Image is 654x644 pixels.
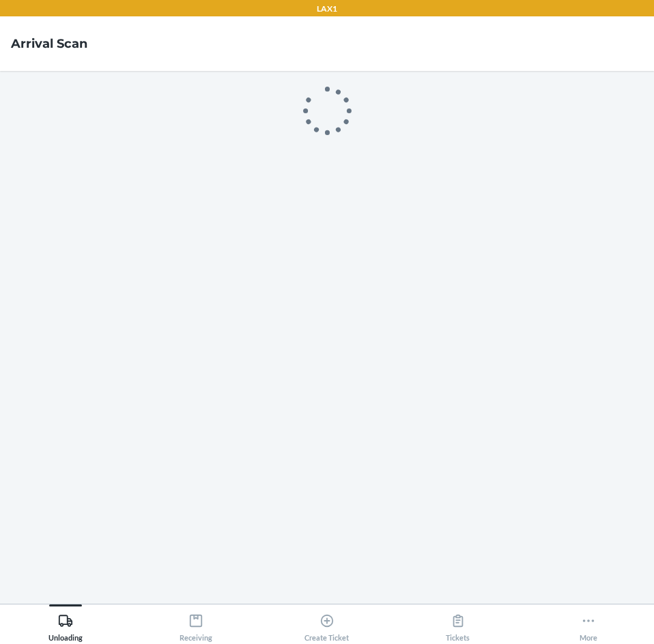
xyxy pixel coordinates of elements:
div: Unloading [48,608,83,642]
div: Tickets [446,608,470,642]
h4: Arrival Scan [11,35,87,53]
button: More [523,604,654,642]
button: Receiving [131,604,262,642]
button: Tickets [393,604,524,642]
div: More [580,608,597,642]
div: Receiving [180,608,212,642]
p: LAX1 [317,3,337,15]
div: Create Ticket [304,608,349,642]
button: Create Ticket [261,604,393,642]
